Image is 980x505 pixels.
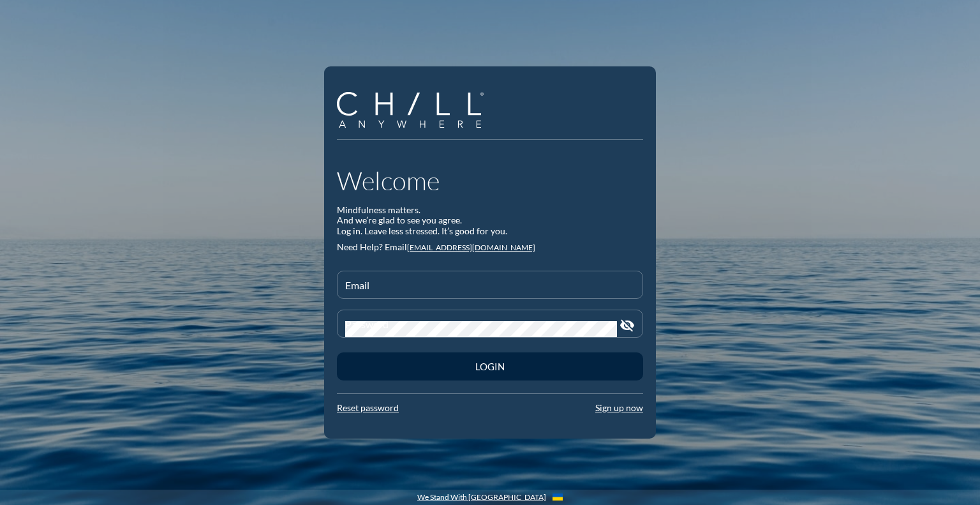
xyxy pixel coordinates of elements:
[417,493,546,502] a: We Stand With [GEOGRAPHIC_DATA]
[407,243,535,252] a: [EMAIL_ADDRESS][DOMAIN_NAME]
[345,282,635,298] input: Email
[553,494,563,501] img: Flag_of_Ukraine.1aeecd60.svg
[337,402,399,413] a: Reset password
[337,352,643,381] button: Login
[337,241,407,252] span: Need Help? Email
[337,92,484,128] img: Company Logo
[620,318,635,333] i: visibility_off
[337,165,643,196] h1: Welcome
[359,361,621,372] div: Login
[337,92,493,130] a: Company Logo
[595,402,643,413] a: Sign up now
[345,321,617,337] input: Password
[337,205,643,237] div: Mindfulness matters. And we’re glad to see you agree. Log in. Leave less stressed. It’s good for ...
